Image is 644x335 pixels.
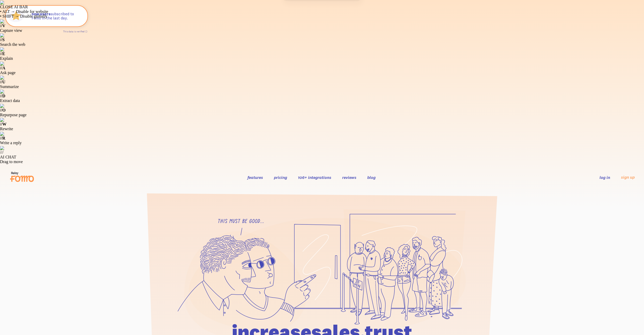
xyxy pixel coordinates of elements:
a: blog [367,175,376,180]
a: 106+ integrations [298,175,331,180]
a: log in [600,175,610,180]
a: features [248,175,263,180]
a: pricing [274,175,287,180]
a: sign up [621,174,635,180]
a: reviews [342,175,356,180]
